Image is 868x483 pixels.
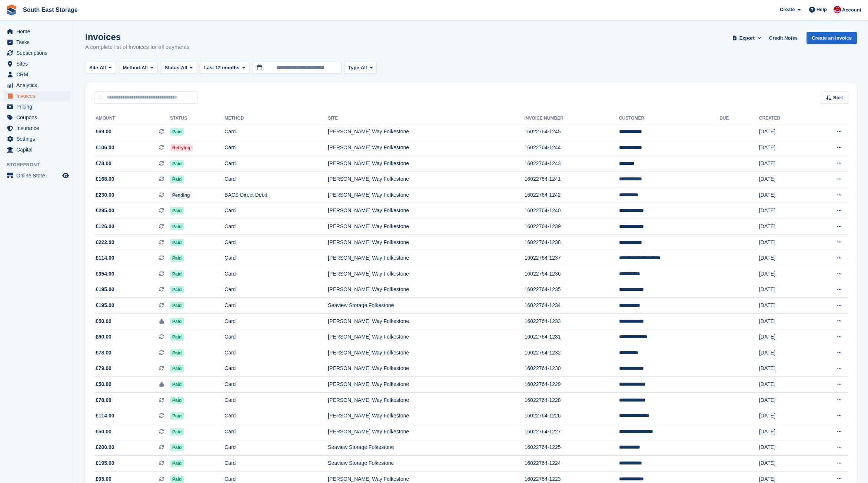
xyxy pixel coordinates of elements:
[525,456,619,472] td: 16022764-1224
[225,266,328,282] td: Card
[328,140,524,156] td: [PERSON_NAME] Way Folkestone
[225,219,328,235] td: Card
[170,318,184,325] span: Paid
[96,302,114,309] span: £195.00
[170,444,184,451] span: Paid
[16,91,61,101] span: Invoices
[225,156,328,171] td: Card
[170,460,184,467] span: Paid
[759,377,810,393] td: [DATE]
[525,408,619,424] td: 16022764-1226
[96,396,112,404] span: £78.00
[766,32,801,44] a: Credit Notes
[16,37,61,47] span: Tasks
[4,170,70,181] a: menu
[89,64,100,71] span: Site:
[759,187,810,203] td: [DATE]
[96,191,114,199] span: £230.00
[525,171,619,187] td: 16022764-1241
[225,361,328,377] td: Card
[160,62,197,74] button: Status: All
[759,219,810,235] td: [DATE]
[96,270,114,278] span: £354.00
[4,37,70,47] a: menu
[16,112,61,123] span: Coupons
[759,282,810,298] td: [DATE]
[96,254,114,262] span: £114.00
[16,69,61,80] span: CRM
[4,69,70,80] a: menu
[759,250,810,266] td: [DATE]
[96,286,114,293] span: £195.00
[328,219,524,235] td: [PERSON_NAME] Way Folkestone
[225,282,328,298] td: Card
[525,156,619,171] td: 16022764-1243
[328,408,524,424] td: [PERSON_NAME] Way Folkestone
[96,349,112,357] span: £78.00
[328,203,524,219] td: [PERSON_NAME] Way Folkestone
[4,144,70,155] a: menu
[4,112,70,123] a: menu
[759,203,810,219] td: [DATE]
[16,123,61,133] span: Insurance
[328,456,524,472] td: Seaview Storage Folkestone
[225,313,328,329] td: Card
[7,161,74,169] span: Storefront
[328,156,524,171] td: [PERSON_NAME] Way Folkestone
[170,428,184,436] span: Paid
[4,26,70,37] a: menu
[170,397,184,404] span: Paid
[225,329,328,345] td: Card
[719,113,759,124] th: Due
[6,4,17,16] img: stora-icon-8386f47178a22dfd0bd8f6a31ec36ba5ce8667c1dd55bd0f319d3a0aa187defe.svg
[759,345,810,361] td: [DATE]
[96,333,112,341] span: £60.00
[328,313,524,329] td: [PERSON_NAME] Way Folkestone
[759,329,810,345] td: [DATE]
[181,64,187,71] span: All
[525,440,619,456] td: 16022764-1225
[170,160,184,167] span: Paid
[525,361,619,377] td: 16022764-1230
[225,124,328,140] td: Card
[119,62,158,74] button: Method: All
[16,101,61,112] span: Pricing
[4,48,70,58] a: menu
[525,124,619,140] td: 16022764-1245
[759,392,810,408] td: [DATE]
[759,456,810,472] td: [DATE]
[225,345,328,361] td: Card
[780,6,795,13] span: Create
[96,317,112,325] span: £50.00
[142,64,148,71] span: All
[16,134,61,144] span: Settings
[170,254,184,262] span: Paid
[96,160,112,167] span: £78.00
[328,298,524,314] td: Seaview Storage Folkestone
[96,239,114,246] span: £222.00
[328,282,524,298] td: [PERSON_NAME] Way Folkestone
[96,412,114,420] span: £114.00
[525,250,619,266] td: 16022764-1237
[20,4,81,16] a: South East Storage
[204,64,239,71] span: Last 12 months
[759,113,810,124] th: Created
[96,459,114,467] span: £195.00
[170,476,184,483] span: Paid
[170,128,184,136] span: Paid
[4,59,70,69] a: menu
[170,381,184,388] span: Paid
[328,250,524,266] td: [PERSON_NAME] Way Folkestone
[328,345,524,361] td: [PERSON_NAME] Way Folkestone
[4,80,70,90] a: menu
[96,380,112,388] span: £50.00
[525,377,619,393] td: 16022764-1229
[525,219,619,235] td: 16022764-1239
[525,187,619,203] td: 16022764-1242
[328,124,524,140] td: [PERSON_NAME] Way Folkestone
[328,392,524,408] td: [PERSON_NAME] Way Folkestone
[170,176,184,183] span: Paid
[16,144,61,155] span: Capital
[525,282,619,298] td: 16022764-1235
[164,64,181,71] span: Status:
